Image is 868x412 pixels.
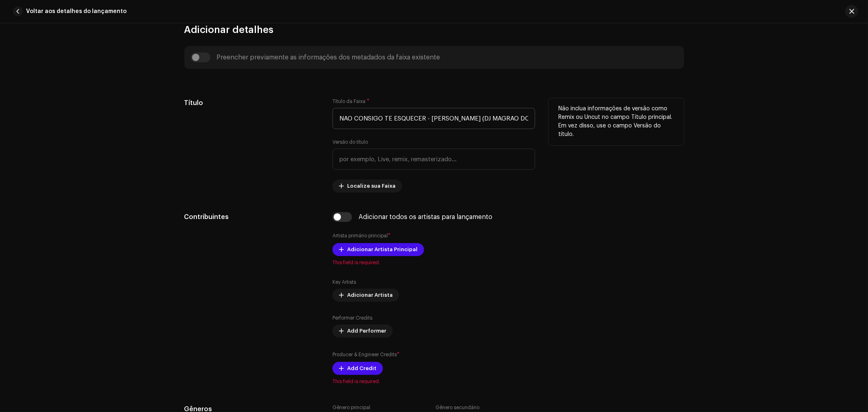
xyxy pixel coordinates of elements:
p: Não inclua informações de versão como Remix ou Uncut no campo Título principal. Em vez disso, use... [558,105,674,139]
span: Add Credit [347,360,376,377]
span: Localize sua Faixa [347,178,396,194]
span: Add Performer [347,323,386,339]
h5: Título [184,98,320,108]
button: Localize sua Faixa [332,180,402,193]
button: Add Credit [332,362,383,375]
button: Adicionar Artista [332,289,399,302]
label: Performer Credits [332,315,372,321]
small: Artista primário principal [332,233,388,238]
label: Versão do título [332,139,368,145]
label: Key Artists [332,279,356,285]
label: Gênero secundário [435,404,479,411]
h3: Adicionar detalhes [184,23,684,36]
span: This field is required. [332,378,535,385]
button: Adicionar Artista Principal [332,243,424,256]
label: Título da Faixa [332,98,370,105]
span: This field is required. [332,259,535,266]
span: Adicionar Artista [347,287,393,303]
label: Gênero principal [332,404,370,411]
input: Insira o nome da faixa [332,108,535,129]
button: Add Performer [332,324,393,337]
small: Producer & Engineer Credits [332,352,397,357]
h5: Contribuintes [184,212,320,222]
input: por exemplo, Live, remix, remasterizado... [332,149,535,170]
div: Adicionar todos os artistas para lançamento [359,214,492,220]
span: Adicionar Artista Principal [347,241,418,258]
